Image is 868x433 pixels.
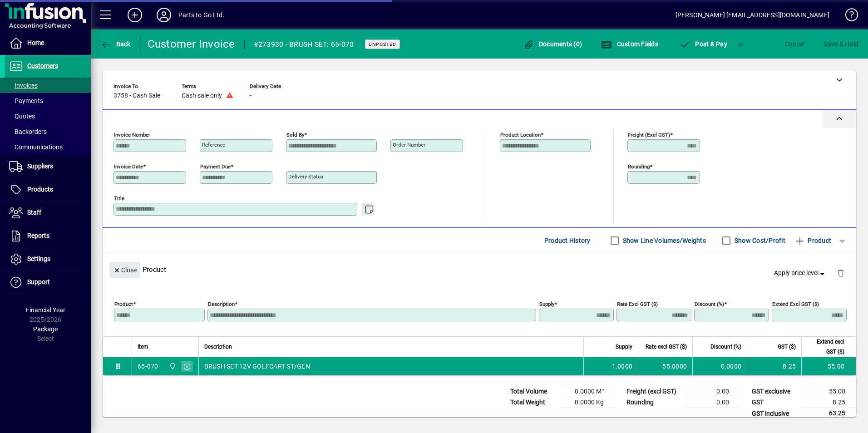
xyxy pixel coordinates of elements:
span: Payments [9,97,43,104]
span: Reports [27,232,49,239]
button: Product [790,232,836,249]
button: Documents (0) [521,36,584,52]
span: Supply [616,342,632,352]
span: Back [100,40,131,48]
a: Knowledge Base [838,2,857,31]
a: Settings [5,248,91,271]
mat-label: Title [114,195,124,202]
mat-label: Discount (%) [695,301,724,307]
span: Invoices [9,82,38,89]
td: GST exclusive [747,386,802,397]
span: Documents (0) [523,40,582,48]
td: Freight (excl GST) [622,386,686,397]
span: Item [138,342,148,352]
button: Profile [149,7,178,23]
span: Apply price level [774,268,827,278]
span: Support [27,278,50,285]
td: Total Volume [506,386,560,397]
a: Invoices [5,78,91,93]
td: GST [747,397,802,408]
mat-label: Payment due [200,163,231,170]
span: Discount (%) [710,342,741,352]
mat-label: Supply [539,301,554,307]
div: 55.0000 [644,362,687,371]
button: Add [120,7,149,23]
button: Post & Pay [675,36,732,52]
span: Suppliers [27,162,53,170]
span: 3758 - Cash Sale [113,92,160,99]
td: 0.00 [686,386,740,397]
span: P [695,40,699,48]
span: Communications [9,143,63,151]
span: Close [113,263,137,278]
mat-label: Rate excl GST ($) [617,301,658,307]
span: Financial Year [26,306,65,314]
button: Apply price level [770,265,830,281]
div: [PERSON_NAME] [EMAIL_ADDRESS][DOMAIN_NAME] [676,8,829,22]
span: Custom Fields [601,40,658,48]
mat-label: Invoice date [114,163,143,170]
mat-label: Order number [393,142,425,148]
span: Customers [27,62,58,69]
span: Product History [544,233,591,248]
mat-label: Extend excl GST ($) [772,301,819,307]
span: ave & Hold [824,37,858,51]
span: Quotes [9,113,35,120]
a: Communications [5,139,91,155]
td: 0.0000 M³ [560,386,615,397]
td: 55.00 [802,386,856,397]
a: Home [5,32,91,54]
button: Product History [541,232,594,249]
button: Close [109,262,140,278]
td: GST inclusive [747,408,802,419]
mat-label: Delivery status [288,173,323,180]
span: Unposted [369,41,396,47]
span: - [250,92,252,99]
mat-label: Rounding [628,163,650,170]
td: 8.25 [747,357,801,375]
button: Custom Fields [599,36,661,52]
app-page-header-button: Delete [830,269,852,277]
td: 0.0000 [692,357,747,375]
span: Package [33,325,58,333]
span: S [824,40,827,48]
td: 8.25 [802,397,856,408]
div: #273930 - BRUSH SET: 65-070 [254,37,354,52]
td: 55.00 [801,357,856,375]
span: Cash sale only [182,92,222,99]
mat-label: Reference [202,142,225,148]
div: Parts to Go Ltd. [178,8,225,22]
label: Show Cost/Profit [733,236,785,245]
span: ost & Pay [680,40,727,48]
label: Show Line Volumes/Weights [621,236,706,245]
span: Rate excl GST ($) [646,342,687,352]
a: Quotes [5,108,91,124]
mat-label: Sold by [286,132,304,138]
td: 0.00 [686,397,740,408]
span: Staff [27,209,41,216]
td: 63.25 [802,408,856,419]
a: Products [5,178,91,201]
span: DAE - Bulk Store [167,361,177,371]
a: Backorders [5,124,91,139]
span: GST ($) [778,342,796,352]
mat-label: Invoice number [114,132,150,138]
td: Rounding [622,397,686,408]
app-page-header-button: Back [91,36,141,52]
a: Payments [5,93,91,108]
span: Description [204,342,232,352]
div: 65-070 [138,362,158,371]
button: Save & Hold [821,36,861,52]
a: Support [5,271,91,294]
span: Settings [27,255,50,262]
td: Total Weight [506,397,560,408]
div: Customer Invoice [148,37,235,51]
span: 1.0000 [612,362,633,371]
span: Home [27,39,44,46]
span: BRUSH SET 12V GOLFCART ST/GEN [204,362,310,371]
mat-label: Freight (excl GST) [628,132,670,138]
a: Suppliers [5,155,91,178]
button: Back [98,36,133,52]
div: Product [103,253,856,286]
a: Staff [5,202,91,224]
